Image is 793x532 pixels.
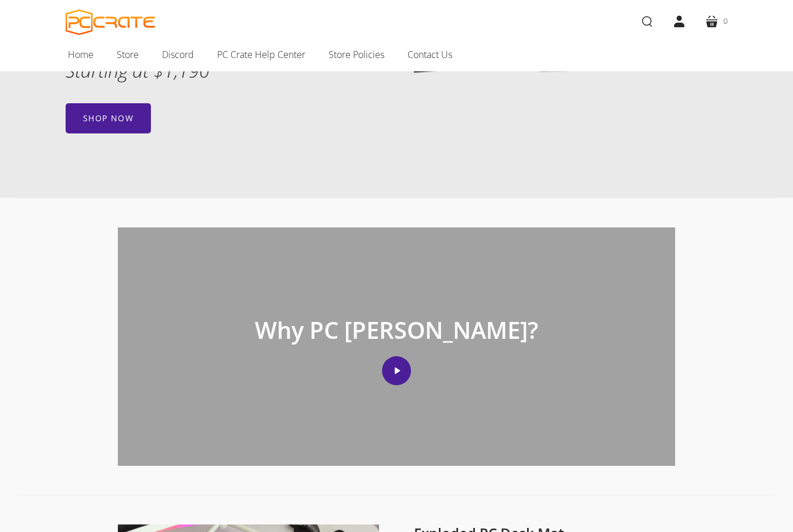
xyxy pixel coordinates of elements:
[408,47,452,62] span: Contact Us
[68,47,93,62] span: Home
[117,47,139,62] span: Store
[162,47,194,62] span: Discord
[255,316,538,345] p: Why PC [PERSON_NAME]?
[105,42,150,67] a: Store
[66,103,151,133] a: Shop now
[206,42,317,67] a: PC Crate Help Center
[150,42,206,67] a: Discord
[723,15,727,27] span: 0
[66,58,210,83] em: Starting at $1,190
[66,9,156,35] a: PC CRATE
[48,42,745,71] nav: Main navigation
[56,42,105,67] a: Home
[396,42,464,67] a: Contact Us
[329,47,384,62] span: Store Policies
[100,198,693,495] section: video
[382,356,411,385] button: Play video
[317,42,396,67] a: Store Policies
[695,5,737,38] a: 0
[217,47,305,62] span: PC Crate Help Center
